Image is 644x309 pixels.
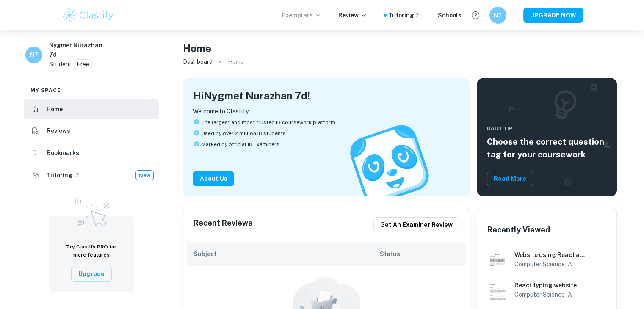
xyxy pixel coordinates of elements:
[484,246,610,273] a: Computer Science IA example thumbnail: Website using React and Node js (29/34)Website using React...
[487,124,607,132] span: Daily Tip
[468,8,483,22] button: Help and Feedback
[373,217,459,232] button: Get an examiner review
[59,243,124,259] h6: Try Clastify for more features
[282,11,321,20] p: Exemplars
[487,171,533,186] button: Read More
[514,259,588,269] h6: Computer Science IA
[514,250,588,259] h6: Website using React and Node js (29/34)
[49,60,72,69] p: Student
[49,41,110,59] h6: Nygmet Nurazhan 7d
[338,11,367,20] p: Review
[61,7,115,24] img: Clastify logo
[487,224,550,236] h6: Recently Viewed
[24,99,159,119] a: Home
[30,86,61,94] span: My space
[380,249,459,259] h6: Status
[202,141,279,148] span: Marked by official IB Examiners
[202,119,335,126] span: The largest and most trusted IB coursework platform
[77,60,89,69] p: Free
[193,171,234,186] button: About Us
[228,57,244,66] p: Home
[71,266,112,282] button: Upgrade
[47,126,70,135] h6: Reviews
[438,11,462,20] a: Schools
[47,105,63,114] h6: Home
[24,165,159,186] a: TutoringNew
[484,276,610,303] a: Computer Science IA example thumbnail: React typing websiteReact typing websiteComputer Science IA
[514,290,588,299] h6: Computer Science IA
[202,130,286,137] span: Used by over 2 million IB students
[493,11,503,20] h6: N7
[47,171,72,180] h6: Tutoring
[183,56,213,68] a: Dashboard
[136,171,153,179] span: New
[487,280,508,300] img: Computer Science IA example thumbnail: React typing website
[514,281,588,290] h6: React typing website
[97,244,108,250] span: PRO
[193,88,310,103] h4: Hi Nygmet Nurazhan 7d !
[193,249,379,259] h6: Subject
[47,148,79,157] h6: Bookmarks
[70,193,113,229] img: Upgrade to Pro
[24,143,159,163] a: Bookmarks
[523,8,583,23] button: UPGRADE NOW
[489,7,506,24] button: N7
[29,50,39,60] h6: N7
[388,11,421,20] a: Tutoring
[183,41,211,56] h4: Home
[24,121,159,141] a: Reviews
[487,135,607,161] h5: Choose the correct question tag for your coursework
[487,249,508,270] img: Computer Science IA example thumbnail: Website using React and Node js (29/34)
[193,217,252,232] h6: Recent Reviews
[193,107,460,116] p: Welcome to Clastify:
